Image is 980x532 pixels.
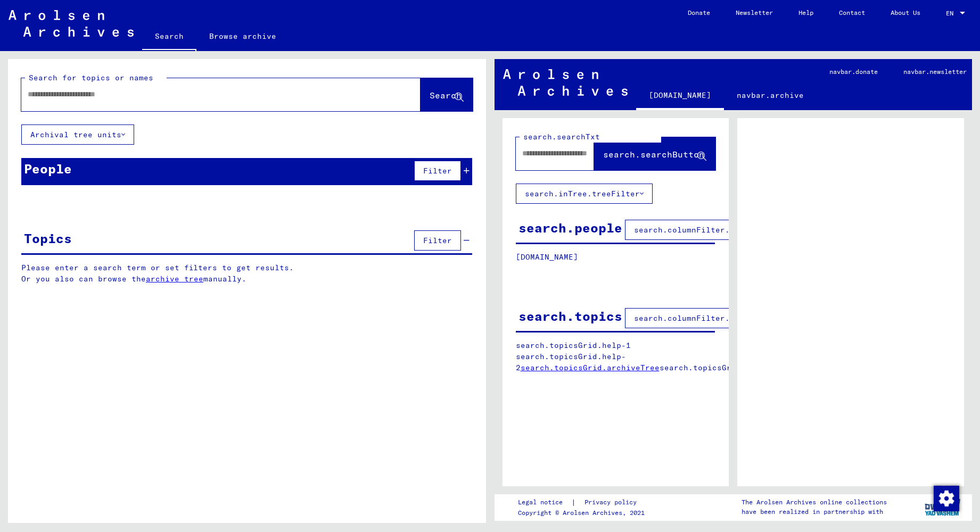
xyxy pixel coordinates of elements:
p: Copyright © Arolsen Archives, 2021 [518,508,649,518]
button: search.columnFilter.filter [625,308,767,328]
span: Filter [423,236,452,245]
div: search.people [518,218,622,237]
p: search.topicsGrid.help-1 search.topicsGrid.help-2 search.topicsGrid.manually. [516,340,716,373]
p: have been realized in partnership with [742,507,887,517]
a: search.topicsGrid.archiveTree [521,363,660,372]
img: Change consent [934,486,959,511]
button: Archival tree units [21,124,134,145]
a: navbar.newsletter [891,59,979,85]
div: People [24,159,72,178]
span: Search [430,90,462,101]
a: Privacy policy [576,497,649,508]
a: Legal notice [518,497,571,508]
div: | [518,497,649,508]
img: Arolsen_neg.svg [503,69,628,96]
div: Change consent [933,485,959,511]
a: [DOMAIN_NAME] [636,82,724,110]
a: archive tree [146,274,203,284]
a: navbar.donate [817,59,891,85]
a: Search [142,23,196,51]
button: Filter [414,230,461,251]
span: EN [946,10,958,17]
span: Filter [423,166,452,176]
p: The Arolsen Archives online collections [742,497,887,507]
div: search.topics [518,306,622,326]
a: Browse archive [196,23,289,49]
button: Search [421,78,473,111]
a: navbar.archive [724,82,817,108]
span: search.columnFilter.filter [634,225,758,235]
mat-label: Search for topics or names [29,73,153,82]
button: search.searchButton [594,137,715,170]
mat-label: search.searchTxt [523,132,600,142]
span: search.searchButton [603,149,704,160]
button: search.inTree.treeFilter [516,184,653,204]
img: Arolsen_neg.svg [9,10,134,37]
div: Topics [24,229,72,248]
button: Filter [414,161,461,181]
span: search.columnFilter.filter [634,313,758,323]
img: yv_logo.png [923,494,962,520]
p: [DOMAIN_NAME] [516,252,715,263]
button: search.columnFilter.filter [625,220,767,240]
p: Please enter a search term or set filters to get results. Or you also can browse the manually. [21,262,473,285]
